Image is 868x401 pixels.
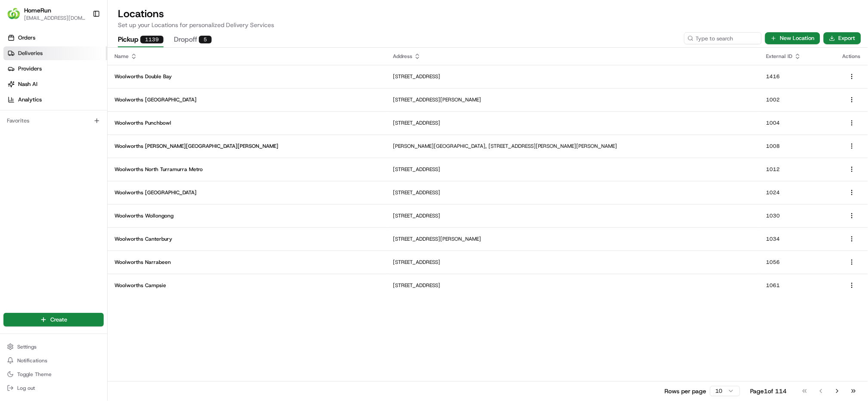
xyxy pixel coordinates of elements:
span: Toggle Theme [17,371,52,378]
p: [PERSON_NAME][GEOGRAPHIC_DATA], [STREET_ADDRESS][PERSON_NAME][PERSON_NAME] [393,143,753,150]
p: Woolworths North Turramurra Metro [114,166,379,173]
span: [DATE] [76,133,94,140]
div: Start new chat [39,82,141,91]
div: Past conversations [9,112,55,119]
span: Providers [18,65,42,73]
span: [PERSON_NAME] [27,156,70,163]
p: [STREET_ADDRESS] [393,189,753,196]
a: Powered byPylon [61,213,104,220]
div: External ID [766,53,829,60]
p: Woolworths [GEOGRAPHIC_DATA] [114,96,379,103]
button: See all [133,110,157,120]
p: Woolworths Narrabeen [114,259,379,266]
div: Favorites [3,114,104,128]
button: Dropoff [174,33,212,47]
p: [STREET_ADDRESS] [393,73,753,80]
img: Simon Yates [9,125,22,139]
img: 8016278978528_b943e370aa5ada12b00a_72.png [18,82,34,98]
div: We're available if you need us! [39,91,118,98]
a: Deliveries [3,46,107,60]
span: Deliveries [18,49,43,57]
span: Orders [18,34,35,42]
p: Rows per page [665,387,707,395]
button: Create [3,313,104,327]
a: Analytics [3,93,107,107]
button: New Location [765,32,820,44]
img: Nash [9,9,26,26]
p: 1008 [766,143,829,150]
p: [STREET_ADDRESS][PERSON_NAME] [393,96,753,103]
span: • [71,156,74,163]
p: 1416 [766,73,829,80]
p: 1002 [766,96,829,103]
p: 1012 [766,166,829,173]
p: 1030 [766,212,829,219]
div: 1139 [140,36,164,43]
input: Type to search [684,32,762,44]
div: 5 [199,36,212,43]
p: [STREET_ADDRESS] [393,259,753,266]
p: [STREET_ADDRESS] [393,119,753,126]
p: Welcome 👋 [9,34,157,48]
p: [STREET_ADDRESS] [393,282,753,289]
a: Nash AI [3,77,107,91]
p: Set up your Locations for personalized Delivery Services [118,21,858,29]
h2: Locations [118,7,858,21]
span: [DATE] [76,156,94,163]
a: Providers [3,62,107,76]
span: Create [50,316,67,324]
input: Clear [22,55,142,64]
button: Log out [3,382,104,394]
span: API Documentation [81,192,138,201]
button: Pickup [118,33,164,47]
button: HomeRun [24,6,51,15]
p: Woolworths Wollongong [114,212,379,219]
p: [STREET_ADDRESS] [393,212,753,219]
div: Page 1 of 114 [751,387,787,395]
div: 💻 [73,193,80,200]
div: Name [114,53,379,60]
span: Settings [17,343,37,350]
button: Notifications [3,355,104,367]
span: [PERSON_NAME] [27,133,70,140]
p: Woolworths Campsie [114,282,379,289]
div: Actions [843,53,861,60]
div: Address [393,53,753,60]
span: Pylon [86,213,104,220]
p: Woolworths Canterbury [114,236,379,242]
p: 1056 [766,259,829,266]
span: Knowledge Base [17,192,66,201]
span: Analytics [18,96,42,104]
p: [STREET_ADDRESS][PERSON_NAME] [393,236,753,242]
button: [EMAIL_ADDRESS][DOMAIN_NAME] [24,15,86,21]
span: Notifications [17,357,47,364]
p: Woolworths Double Bay [114,73,379,80]
img: 1736555255976-a54dd68f-1ca7-489b-9aae-adbdc363a1c4 [9,82,24,98]
a: 💻API Documentation [69,189,142,204]
img: HomeRun [7,7,21,21]
button: Export [824,32,861,44]
p: 1004 [766,119,829,126]
p: Woolworths [GEOGRAPHIC_DATA] [114,189,379,196]
img: Eric Leung [9,148,22,162]
button: Start new chat [146,85,157,95]
p: 1034 [766,236,829,242]
p: Woolworths Punchbowl [114,119,379,126]
span: Log out [17,385,35,392]
span: • [71,133,74,140]
span: Nash AI [18,80,37,88]
a: Orders [3,31,107,45]
div: 📗 [9,193,15,200]
p: [STREET_ADDRESS] [393,166,753,173]
button: HomeRunHomeRun[EMAIL_ADDRESS][DOMAIN_NAME] [3,3,89,24]
p: 1061 [766,282,829,289]
p: 1024 [766,189,829,196]
a: 📗Knowledge Base [5,189,69,204]
button: Toggle Theme [3,368,104,380]
p: Woolworths [PERSON_NAME][GEOGRAPHIC_DATA][PERSON_NAME] [114,143,379,150]
button: Settings [3,341,104,353]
